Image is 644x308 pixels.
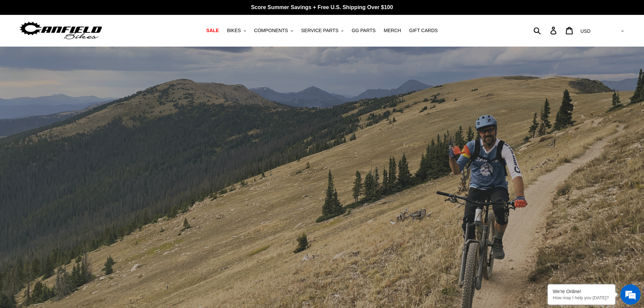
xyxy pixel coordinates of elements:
[223,26,249,35] button: BIKES
[380,26,404,35] a: MERCH
[301,28,338,33] span: SERVICE PARTS
[352,28,376,33] span: GG PARTS
[384,28,401,33] span: MERCH
[251,26,296,35] button: COMPONENTS
[553,289,610,294] div: We're Online!
[553,295,610,300] p: How may I help you today?
[19,20,103,41] img: Canfield Bikes
[298,26,347,35] button: SERVICE PARTS
[227,28,241,33] span: BIKES
[537,23,554,38] input: Search
[348,26,379,35] a: GG PARTS
[203,26,222,35] a: SALE
[409,28,438,33] span: GIFT CARDS
[254,28,288,33] span: COMPONENTS
[206,28,219,33] span: SALE
[406,26,441,35] a: GIFT CARDS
